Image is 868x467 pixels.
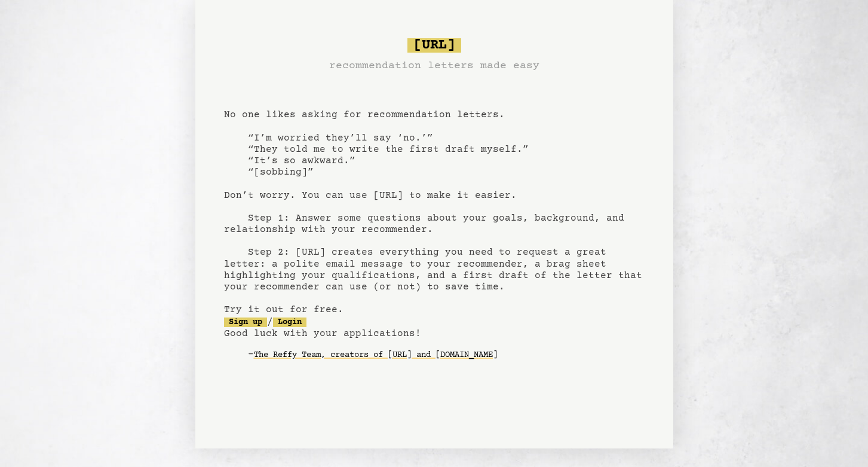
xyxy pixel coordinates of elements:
[329,57,539,74] h3: recommendation letters made easy
[224,318,267,327] a: Sign up
[224,33,645,384] pre: No one likes asking for recommendation letters. “I’m worried they’ll say ‘no.’” “They told me to ...
[273,318,306,327] a: Login
[248,349,645,361] div: -
[254,346,498,365] a: The Reffy Team, creators of [URL] and [DOMAIN_NAME]
[407,38,461,53] span: [URL]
